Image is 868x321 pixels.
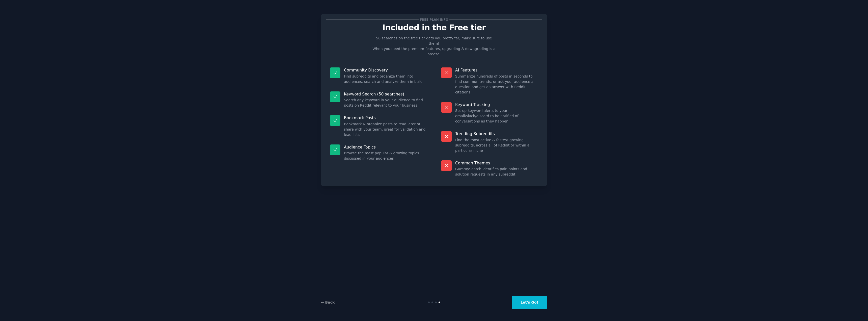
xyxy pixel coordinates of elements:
[419,17,449,22] span: Free plan info
[344,74,427,84] dd: Find subreddits and organize them into audiences, search and analyze them in bulk
[344,121,427,137] dd: Bookmark & organize posts to read later or share with your team, great for validation and lead lists
[455,102,538,107] p: Keyword Tracking
[344,115,427,120] p: Bookmark Posts
[344,91,427,97] p: Keyword Search (50 searches)
[344,97,427,108] dd: Search any keyword in your audience to find posts on Reddit relevant to your business
[344,151,427,161] dd: Browse the most popular & growing topics discussed in your audiences
[455,166,538,177] dd: GummySearch identifies pain points and solution requests in any subreddit
[344,67,427,73] p: Community Discovery
[321,300,335,304] a: ← Back
[455,131,538,136] p: Trending Subreddits
[326,23,542,32] p: Included in the Free tier
[455,160,538,166] p: Common Themes
[455,74,538,95] dd: Summarize hundreds of posts in seconds to find common trends, or ask your audience a question and...
[344,144,427,150] p: Audience Topics
[512,296,547,309] button: Let's Go!
[370,36,498,57] p: 50 searches on the free tier gets you pretty far, make sure to use them! When you need the premiu...
[455,137,538,153] dd: Find the most active & fastest-growing subreddits, across all of Reddit or within a particular niche
[455,67,538,73] p: AI Features
[455,108,538,124] dd: Set up keyword alerts to your email/slack/discord to be notified of conversations as they happen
